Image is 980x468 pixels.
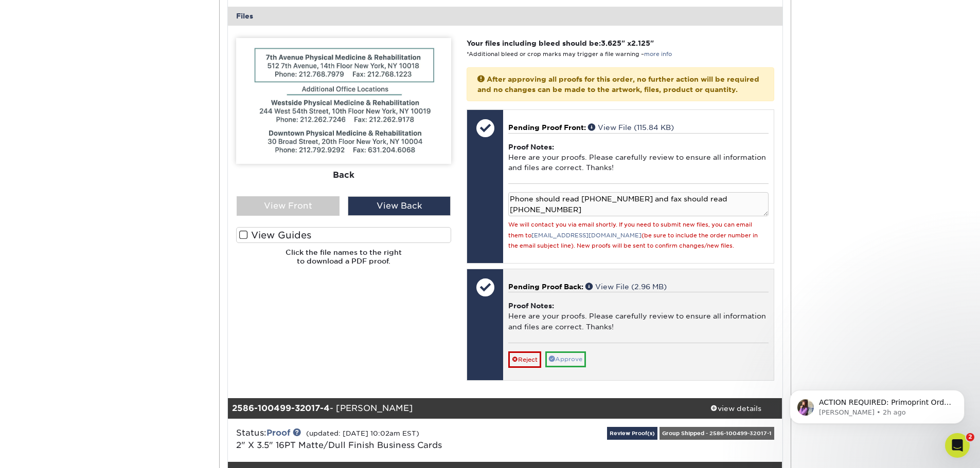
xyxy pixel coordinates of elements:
[508,351,541,368] a: Reject
[690,403,782,414] div: view details
[545,351,586,367] a: Approve
[508,302,554,310] strong: Proof Notes:
[236,440,442,450] a: 2" X 3.5" 16PT Matte/Dull Finish Business Cards
[228,398,690,419] div: - [PERSON_NAME]
[508,133,768,184] div: Here are your proofs. Please carefully review to ensure all information and files are correct. Th...
[508,292,768,343] div: Here are your proofs. Please carefully review to ensure all information and files are correct. Th...
[236,163,451,186] div: Back
[774,368,980,440] iframe: Intercom notifications message
[236,248,451,273] h6: Click the file names to the right to download a PDF proof.
[508,123,586,132] span: Pending Proof Front:
[228,7,782,25] div: Files
[531,232,642,239] a: [EMAIL_ADDRESS][DOMAIN_NAME]
[508,221,758,249] small: We will contact you via email shortly. If you need to submit new files, you can email them to (be...
[631,39,650,47] span: 2.125
[232,403,330,413] strong: 2586-100499-32017-4
[3,437,87,464] iframe: Google Customer Reviews
[660,427,774,440] div: Group Shipped - 2586-100499-32017-1
[266,428,290,438] a: Proof
[236,227,451,243] label: View Guides
[588,123,674,132] a: View File (115.84 KB)
[228,427,597,452] div: Status:
[585,283,667,291] a: View File (2.96 MB)
[306,429,419,437] small: (updated: [DATE] 10:02am EST)
[508,143,554,151] strong: Proof Notes:
[477,75,759,93] strong: After approving all proofs for this order, no further action will be required and no changes can ...
[966,433,974,441] span: 2
[690,398,782,419] a: view details
[237,196,340,216] div: View Front
[945,433,970,458] iframe: Intercom live chat
[467,39,654,47] strong: Your files including bleed should be: " x "
[607,427,657,440] a: Review Proof(s)
[601,39,621,47] span: 3.625
[644,51,672,58] a: more info
[467,51,672,58] small: *Additional bleed or crop marks may trigger a file warning –
[508,283,583,291] span: Pending Proof Back:
[348,196,451,216] div: View Back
